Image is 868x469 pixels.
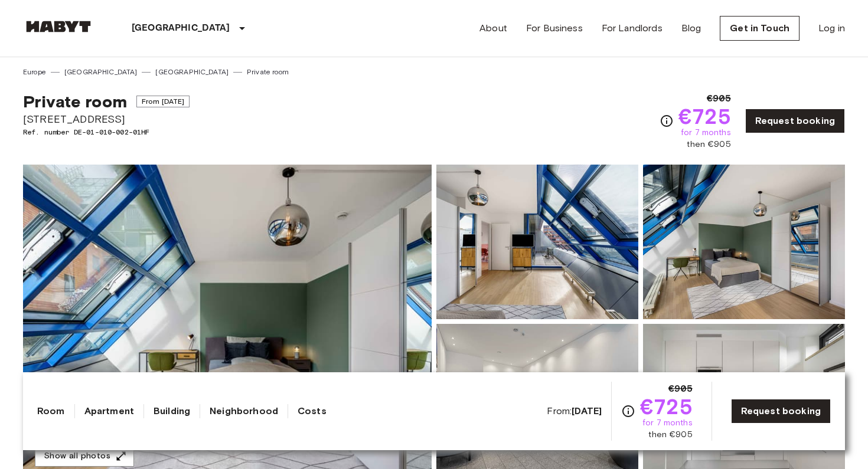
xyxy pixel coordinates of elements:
[818,21,845,35] a: Log in
[642,417,693,429] span: for 7 months
[681,127,731,139] span: for 7 months
[643,165,845,319] img: Picture of unit DE-01-010-002-01HF
[84,404,134,418] a: Apartment
[602,21,663,35] a: For Landlords
[23,21,94,32] img: Habyt
[621,404,635,418] svg: Check cost overview for full price breakdown. Please note that discounts apply to new joiners onl...
[707,91,731,106] span: €905
[687,139,730,150] span: then €905
[64,67,138,77] a: [GEOGRAPHIC_DATA]
[136,96,190,107] span: From [DATE]
[678,106,731,127] span: €725
[154,404,190,418] a: Building
[640,396,693,417] span: €725
[210,404,278,418] a: Neighborhood
[23,127,190,137] span: Ref. number DE-01-010-002-01HF
[648,429,692,441] span: then €905
[660,114,674,128] svg: Check cost overview for full price breakdown. Please note that discounts apply to new joiners onl...
[298,404,327,418] a: Costs
[681,21,701,35] a: Blog
[35,445,134,467] button: Show all photos
[23,67,46,77] a: Europe
[132,21,230,35] p: [GEOGRAPHIC_DATA]
[23,111,190,127] span: [STREET_ADDRESS]
[247,67,289,77] a: Private room
[155,67,229,77] a: [GEOGRAPHIC_DATA]
[668,382,693,396] span: €905
[731,399,831,424] a: Request booking
[572,405,602,416] b: [DATE]
[23,91,127,111] span: Private room
[547,405,602,418] span: From:
[479,21,507,35] a: About
[720,16,800,41] a: Get in Touch
[436,165,638,319] img: Picture of unit DE-01-010-002-01HF
[37,404,65,418] a: Room
[745,109,845,133] a: Request booking
[526,21,583,35] a: For Business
